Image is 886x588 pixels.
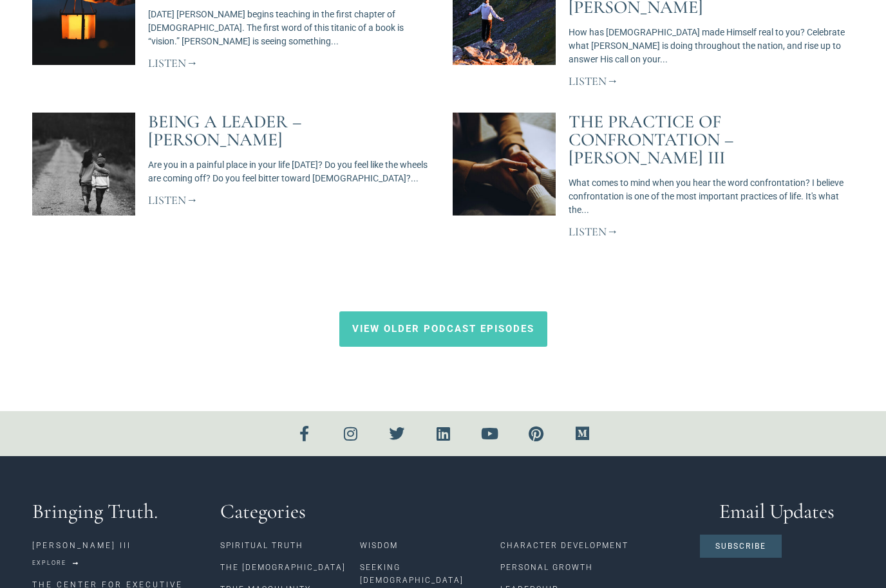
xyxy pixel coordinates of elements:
[500,535,687,556] a: Character Development
[339,311,547,347] a: View Older Podcast Episodes
[32,560,66,566] span: Explore
[700,501,854,522] h3: Email Updates
[360,535,500,556] a: Wisdom
[700,535,782,558] a: Subscribe
[148,193,198,207] a: Read more about Being a Leader – Jerry Leachman
[352,324,534,334] span: View Older Podcast Episodes
[569,225,618,239] a: Read more about The Practice of Confrontation – Richard E. Simmons III
[32,501,207,522] h3: Bringing Truth.
[148,56,198,70] a: Read more about Israel’s Big Concern – Dr. Mark Gignilliat
[32,540,207,551] p: [PERSON_NAME] III
[32,556,79,571] a: Explore
[569,26,854,66] p: How has [DEMOGRAPHIC_DATA] made Himself real to you? Celebrate what [PERSON_NAME] is doing throug...
[569,111,733,169] a: The Practice of Confrontation – [PERSON_NAME] III
[500,556,687,578] a: Personal Growth
[715,542,766,550] span: Subscribe
[220,556,361,578] a: The [DEMOGRAPHIC_DATA]
[220,535,361,556] a: Spiritual Truth
[148,158,433,185] p: Are you in a painful place in your life [DATE]? Do you feel like the wheels are coming off? Do yo...
[148,111,301,151] a: Being a Leader – [PERSON_NAME]
[148,8,433,48] p: [DATE] [PERSON_NAME] begins teaching in the first chapter of [DEMOGRAPHIC_DATA]. The first word o...
[220,501,687,522] h3: Categories
[569,74,618,88] a: Read more about Answering His Call – Richard E. Simmons III with Pastor Chuck Reich
[569,176,854,217] p: What comes to mind when you hear the word confrontation? I believe confrontation is one of the mo...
